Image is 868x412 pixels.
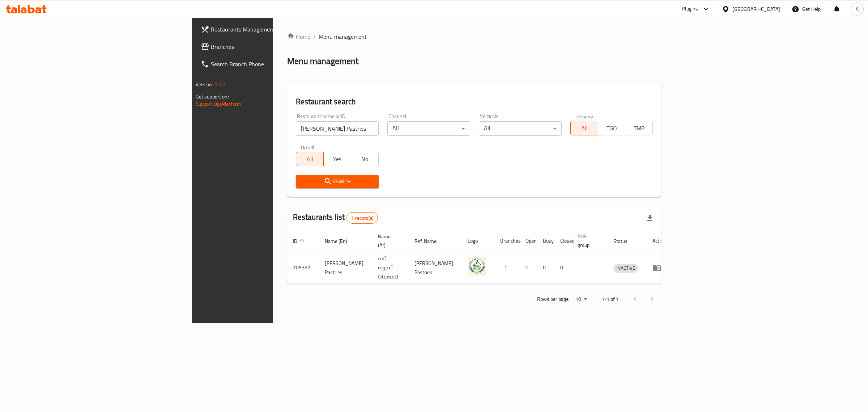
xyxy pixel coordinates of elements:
span: A [856,5,859,13]
div: All [387,121,470,136]
div: Export file [641,209,659,227]
table: enhanced table [287,230,672,284]
a: Restaurants Management [195,21,337,38]
span: Branches [211,42,331,51]
button: All [296,152,324,166]
span: TGO [601,123,623,134]
span: Name (Ar) [378,232,400,249]
button: TMP [625,121,653,135]
span: Search [302,177,373,186]
div: All [479,121,562,136]
span: ID [293,237,307,245]
span: Search Branch Phone [211,60,331,68]
span: Menu management [319,32,367,41]
span: Yes [327,154,348,164]
span: 1 record(s) [347,215,378,222]
div: Plugins [682,5,698,13]
label: Delivery [575,114,593,119]
td: 0 [520,252,537,284]
h2: Restaurants list [293,212,378,224]
div: Menu [652,264,666,272]
th: Action [647,230,672,252]
td: ألف أعجوبة للمعجنات [372,252,409,284]
button: No [351,152,379,166]
span: TMP [628,123,650,134]
span: INACTIVE [613,264,638,272]
img: Alf Ajwbh Pastries [468,257,486,276]
td: 0 [554,252,572,284]
p: Rows per page: [537,295,570,304]
nav: breadcrumb [287,32,662,41]
a: Support.OpsPlatform [196,99,242,109]
th: Closed [554,230,572,252]
label: Upsell [301,144,314,150]
div: [GEOGRAPHIC_DATA] [732,5,780,13]
input: Search for restaurant name or ID.. [296,121,379,136]
div: Total records count [346,212,378,224]
span: 1.0.0 [214,80,226,89]
td: 1 [494,252,520,284]
button: TGO [598,121,626,135]
span: Restaurants Management [211,25,331,34]
th: Busy [537,230,554,252]
p: 1-1 of 1 [601,295,619,304]
span: POS group [578,232,599,249]
button: All [570,121,598,135]
td: 0 [537,252,554,284]
a: Branches [195,38,337,55]
h2: Restaurant search [296,96,653,107]
span: Ref. Name [414,237,446,245]
th: Logo [462,230,494,252]
th: Open [520,230,537,252]
button: Search [296,175,379,188]
div: Rows per page: [573,294,590,305]
span: No [354,154,376,164]
span: All [574,123,595,134]
button: Yes [323,152,351,166]
span: Version: [196,80,213,89]
td: [PERSON_NAME] Pastries [409,252,462,284]
span: Status [613,237,637,245]
span: All [299,154,321,164]
th: Branches [494,230,520,252]
td: [PERSON_NAME] Pastries [319,252,372,284]
span: Name (En) [325,237,357,245]
h2: Menu management [287,55,358,67]
a: Search Branch Phone [195,55,337,73]
span: Get support on: [196,92,229,101]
